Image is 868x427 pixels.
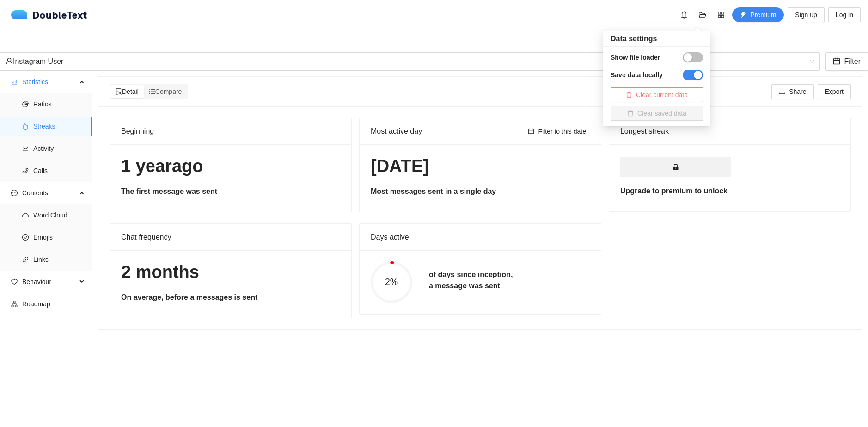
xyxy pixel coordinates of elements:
[740,12,746,19] span: thunderbolt
[121,186,340,197] h5: The first message was sent
[33,228,85,247] span: Emojis
[833,57,840,66] span: calendar
[732,7,784,22] button: thunderboltPremium
[33,206,85,224] span: Word Cloud
[371,186,590,197] h5: Most messages sent in a single day
[22,145,29,152] span: line-chart
[22,73,77,91] span: Statistics
[714,7,728,22] button: appstore
[11,10,87,19] div: DoubleText
[611,87,703,102] button: deleteClear current data
[11,301,18,307] span: apartment
[22,256,29,263] span: link
[524,126,590,137] button: calendarFilter to this date
[528,128,534,135] span: calendar
[695,7,710,22] button: folder-open
[371,278,412,287] span: 2%
[779,88,785,96] span: upload
[33,95,85,113] span: Ratios
[121,261,340,283] h1: 2 months
[672,164,679,170] span: lock
[33,139,85,158] span: Activity
[788,7,824,22] button: Sign up
[795,10,817,20] span: Sign up
[149,88,155,95] span: ordered-list
[22,295,85,313] span: Roadmap
[825,52,868,71] button: calendarFilter
[11,10,32,19] img: logo
[750,10,776,20] span: Premium
[836,10,853,20] span: Log in
[538,126,586,136] span: Filter to this date
[620,125,839,137] div: Longest streak
[6,57,13,65] span: user
[818,84,851,99] button: Export
[121,292,340,303] h5: On average, before a messages is sent
[22,234,29,241] span: smile
[714,11,728,19] span: appstore
[626,92,632,99] span: delete
[121,224,340,250] div: Chat frequency
[6,53,814,70] span: Instagram User
[116,88,122,95] span: file-search
[33,161,85,180] span: Calls
[11,190,18,196] span: message
[677,7,691,22] button: bell
[22,272,77,291] span: Behaviour
[6,53,806,70] div: Instagram User
[677,11,691,19] span: bell
[33,117,85,136] span: Streaks
[22,123,29,130] span: fire
[828,7,861,22] button: Log in
[696,11,709,19] span: folder-open
[121,118,340,144] div: Beginning
[636,90,688,100] span: Clear current data
[116,88,139,95] span: Detail
[611,54,660,61] strong: Show file loader
[371,224,590,250] div: Days active
[11,278,18,285] span: heart
[771,84,813,99] button: uploadShare
[11,10,87,19] a: logoDoubleText
[611,71,663,79] strong: Save data locally
[429,269,513,291] h5: of days since inception, a message was sent
[11,79,18,85] span: bar-chart
[22,184,77,202] span: Contents
[22,167,29,174] span: phone
[371,118,524,144] div: Most active day
[789,87,806,97] span: Share
[611,33,703,44] h5: Data settings
[620,186,839,197] h5: Upgrade to premium to unlock
[149,88,182,95] span: Compare
[22,212,29,218] span: cloud
[844,56,861,67] span: Filter
[121,155,340,177] h1: 1 year ago
[22,101,29,107] span: pie-chart
[825,87,844,97] span: Export
[33,250,85,269] span: Links
[371,155,590,177] h1: [DATE]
